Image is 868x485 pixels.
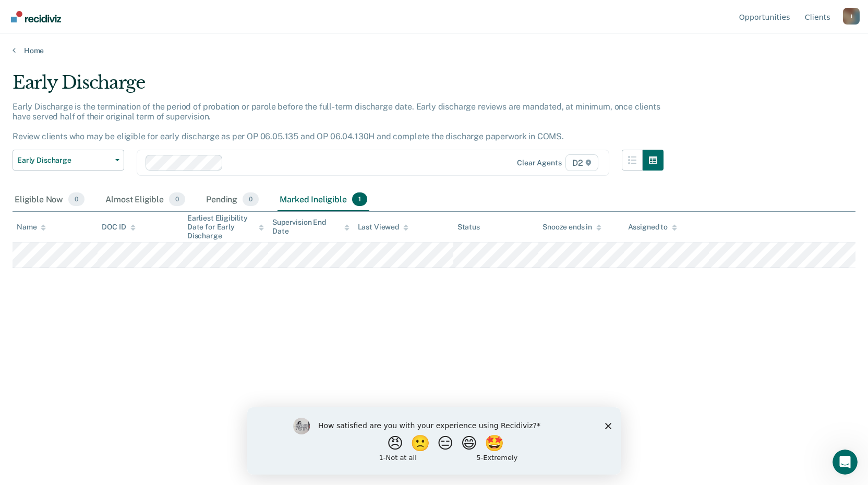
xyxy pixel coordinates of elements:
[102,223,135,232] div: DOC ID
[187,214,264,240] div: Earliest Eligibility Date for Early Discharge
[517,159,561,167] div: Clear agents
[628,223,677,232] div: Assigned to
[13,188,87,211] div: Eligible Now0
[13,102,660,142] p: Early Discharge is the termination of the period of probation or parole before the full-term disc...
[13,150,124,171] button: Early Discharge
[13,46,855,55] a: Home
[17,156,111,165] span: Early Discharge
[272,218,349,236] div: Supervision End Date
[843,8,860,25] button: Profile dropdown button
[169,192,185,206] span: 0
[278,188,369,211] div: Marked Ineligible1
[103,188,187,211] div: Almost Eligible0
[565,154,598,171] span: D2
[13,72,664,102] div: Early Discharge
[457,223,480,232] div: Status
[243,192,259,206] span: 0
[542,223,601,232] div: Snooze ends in
[833,450,858,475] iframe: Intercom live chat
[358,223,408,232] div: Last Viewed
[204,188,261,211] div: Pending0
[352,192,367,206] span: 1
[68,192,85,206] span: 0
[843,8,860,25] div: J
[247,407,621,475] iframe: Survey by Kim from Recidiviz
[11,11,61,22] img: Recidiviz
[17,223,46,232] div: Name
